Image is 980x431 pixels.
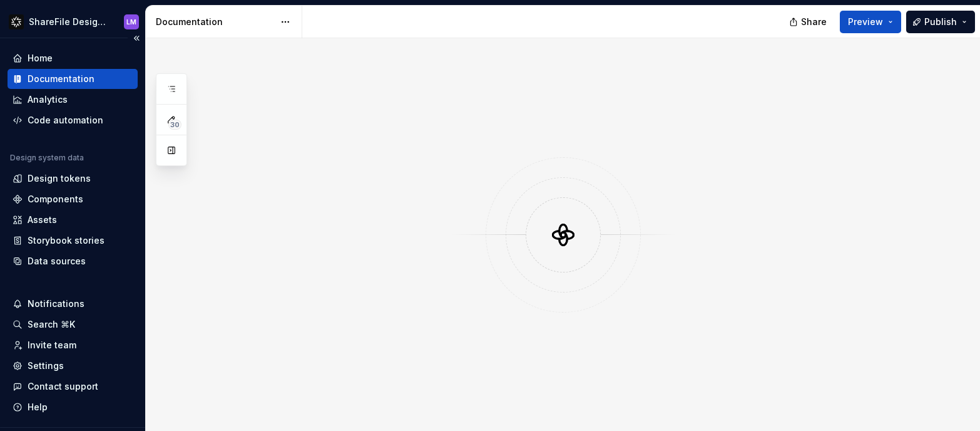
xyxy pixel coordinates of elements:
div: Search ⌘K [28,318,75,331]
a: Design tokens [8,169,138,189]
a: Code automation [8,110,138,130]
span: Preview [848,16,883,28]
button: Preview [840,11,901,33]
div: Design system data [10,153,84,163]
a: Components [8,189,138,209]
span: Publish [924,16,957,28]
a: Settings [8,356,138,376]
button: Collapse sidebar [128,29,145,47]
div: Analytics [28,93,68,106]
div: Settings [28,360,64,372]
div: Help [28,401,48,413]
img: 16fa4d48-c719-41e7-904a-cec51ff481f5.png [9,14,24,29]
button: Publish [906,11,975,33]
div: Home [28,52,53,65]
div: Components [28,193,83,205]
a: Analytics [8,90,138,110]
span: 30 [168,120,181,130]
div: Storybook stories [28,234,105,247]
div: Contact support [28,380,98,393]
button: Help [8,397,138,417]
div: Invite team [28,339,76,351]
button: ShareFile Design SystemLM [3,8,143,35]
div: LM [126,17,136,27]
a: Assets [8,210,138,230]
a: Home [8,48,138,68]
div: Assets [28,214,57,226]
button: Contact support [8,376,138,397]
div: Notifications [28,298,84,310]
div: Data sources [28,255,86,267]
div: Code automation [28,114,103,127]
div: Documentation [156,16,274,28]
a: Data sources [8,251,138,271]
button: Search ⌘K [8,314,138,335]
a: Invite team [8,335,138,355]
div: ShareFile Design System [29,16,109,28]
button: Notifications [8,294,138,314]
a: Storybook stories [8,231,138,251]
button: Share [783,11,835,33]
a: Documentation [8,69,138,89]
div: Documentation [28,73,94,85]
span: Share [801,16,827,28]
div: Design tokens [28,172,91,185]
